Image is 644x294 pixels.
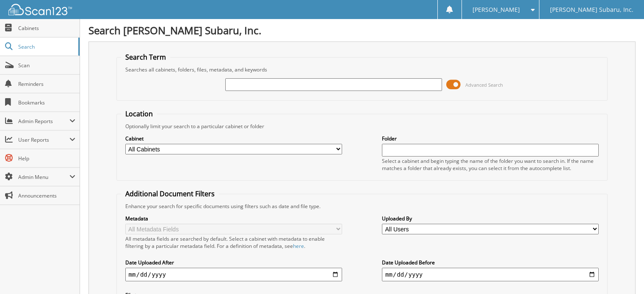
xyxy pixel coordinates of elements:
legend: Location [121,109,157,118]
span: Announcements [18,192,75,199]
span: [PERSON_NAME] [473,7,520,12]
input: end [382,268,599,281]
span: Advanced Search [465,82,503,88]
a: here [293,242,304,250]
span: User Reports [18,136,69,143]
div: Searches all cabinets, folders, files, metadata, and keywords [121,66,603,73]
span: Cabinets [18,25,75,32]
input: start [125,268,342,281]
span: Bookmarks [18,99,75,106]
label: Date Uploaded After [125,259,342,266]
legend: Search Term [121,52,170,62]
span: Reminders [18,80,75,88]
span: Admin Menu [18,173,69,181]
div: Optionally limit your search to a particular cabinet or folder [121,123,603,130]
label: Uploaded By [382,215,599,222]
img: scan123-logo-white.svg [8,4,72,15]
span: [PERSON_NAME] Subaru, Inc. [550,7,633,12]
h1: Search [PERSON_NAME] Subaru, Inc. [88,23,636,37]
span: Admin Reports [18,118,69,125]
span: Scan [18,62,75,69]
label: Folder [382,135,599,142]
div: Select a cabinet and begin typing the name of the folder you want to search in. If the name match... [382,157,599,172]
label: Cabinet [125,135,342,142]
label: Date Uploaded Before [382,259,599,266]
span: Search [18,43,74,50]
label: Metadata [125,215,342,222]
div: All metadata fields are searched by default. Select a cabinet with metadata to enable filtering b... [125,235,342,250]
span: Help [18,155,75,162]
legend: Additional Document Filters [121,189,219,198]
div: Enhance your search for specific documents using filters such as date and file type. [121,203,603,210]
